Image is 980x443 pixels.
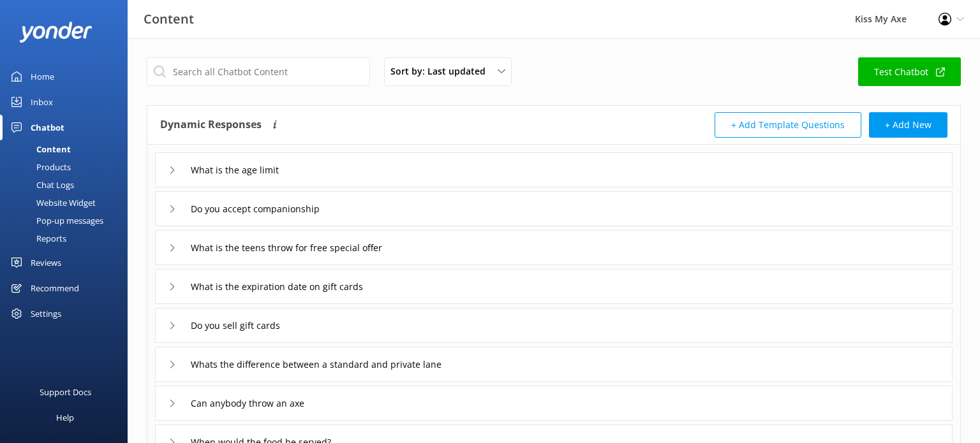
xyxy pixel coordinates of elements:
[31,64,54,89] div: Home
[31,89,53,115] div: Inbox
[8,194,96,212] div: Website Widget
[8,229,128,247] a: Reports
[31,275,79,301] div: Recommend
[40,379,91,405] div: Support Docs
[390,64,493,78] span: Sort by: Last updated
[160,112,262,138] h4: Dynamic Responses
[715,112,861,138] button: + Add Template Questions
[858,57,961,86] a: Test Chatbot
[56,405,74,430] div: Help
[147,57,370,86] input: Search all Chatbot Content
[8,194,128,212] a: Website Widget
[8,212,103,229] div: Pop-up messages
[19,22,93,43] img: yonder-white-logo.png
[8,212,128,229] a: Pop-up messages
[8,158,71,176] div: Products
[8,176,74,194] div: Chat Logs
[8,176,128,194] a: Chat Logs
[8,229,66,247] div: Reports
[31,301,61,326] div: Settings
[31,115,64,140] div: Chatbot
[8,140,71,158] div: Content
[8,140,128,158] a: Content
[31,250,61,275] div: Reviews
[8,158,128,176] a: Products
[144,9,194,29] h3: Content
[869,112,947,138] button: + Add New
